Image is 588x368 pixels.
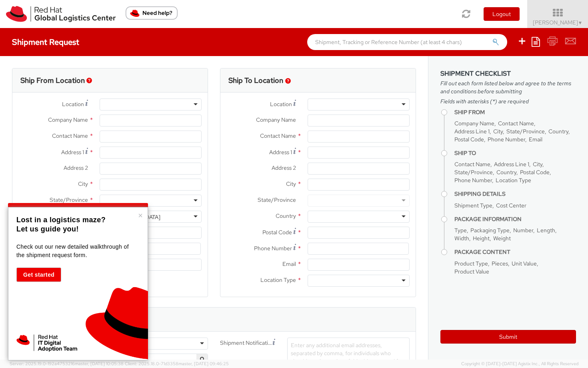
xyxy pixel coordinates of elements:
span: Unit Value [512,260,537,267]
span: master, [DATE] 10:05:38 [75,361,124,366]
span: State/Province [454,169,493,176]
h4: Package Information [454,216,576,222]
span: City [533,161,542,168]
span: State/Province [258,196,296,203]
span: Shipment Notification [220,339,272,347]
span: Location [62,101,84,108]
span: Country [496,169,516,176]
p: Check out our new detailed walkthrough of the shipment request form. [16,243,138,259]
button: Need help? [126,6,178,20]
span: Location Type [260,276,296,284]
span: Packaging Type [470,227,510,234]
span: Phone Number [254,245,292,252]
span: Address Line 1 [454,128,490,135]
strong: Let us guide you! [16,225,79,233]
button: Close [138,211,143,219]
span: Client: 2025.18.0-71d3358 [125,361,229,366]
span: Pieces [492,260,508,267]
h3: Ship From Location [20,76,85,84]
span: Address 1 [269,149,292,156]
h4: Package Content [454,249,576,255]
input: Shipment, Tracking or Reference Number (at least 4 chars) [307,34,507,50]
span: State/Province [50,196,88,203]
h3: Ship To Location [228,76,283,84]
span: Country [276,212,296,219]
span: State/Province [506,128,545,135]
span: Weight [493,235,511,242]
span: Postal Code [454,136,484,143]
h3: Shipment Checklist [440,70,576,77]
span: Width [454,235,469,242]
span: Address 2 [272,164,296,171]
span: Contact Name [498,120,534,127]
span: Company Name [48,116,88,123]
span: Height [473,235,490,242]
span: Cost Center [496,202,526,209]
span: Number [513,227,533,234]
span: Server: 2025.19.0-192a4753216 [10,361,124,366]
span: Product Value [454,268,489,275]
span: Shipment Type [454,202,492,209]
h4: Shipping Details [454,191,576,197]
h4: Ship To [454,150,576,156]
span: Contact Name [454,161,490,168]
span: Contact Name [260,132,296,139]
h4: Ship From [454,109,576,115]
span: Location Type [496,177,531,184]
span: City [493,128,503,135]
span: ▼ [578,20,583,26]
span: Phone Number [488,136,525,143]
button: Logout [484,7,520,21]
span: Address 2 [64,164,88,171]
button: Submit [440,330,576,344]
span: Phone Number [454,177,492,184]
span: Length [537,227,555,234]
span: Email [529,136,542,143]
span: Location [270,101,292,108]
span: Copyright © [DATE]-[DATE] Agistix Inc., All Rights Reserved [461,361,578,367]
span: Company Name [454,120,494,127]
span: Fields with asterisks (*) are required [440,97,576,105]
h4: Shipment Request [12,38,79,46]
span: Product Type [454,260,488,267]
span: City [286,180,296,187]
span: Postal Code [520,169,550,176]
span: Contact Name [52,132,88,139]
span: City [78,180,88,187]
span: Country [548,128,568,135]
button: Get started [16,267,61,282]
span: Type [454,227,467,234]
span: Address 1 [61,149,84,156]
strong: Lost in a logistics maze? [16,216,106,224]
span: Company Name [256,116,296,123]
span: Address Line 1 [494,161,529,168]
span: [PERSON_NAME] [533,19,583,26]
img: rh-logistics-00dfa346123c4ec078e1.svg [6,6,116,22]
span: Postal Code [262,229,292,236]
span: Fill out each form listed below and agree to the terms and conditions before submitting [440,79,576,95]
span: master, [DATE] 09:46:25 [178,361,229,366]
span: Email [282,260,296,267]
